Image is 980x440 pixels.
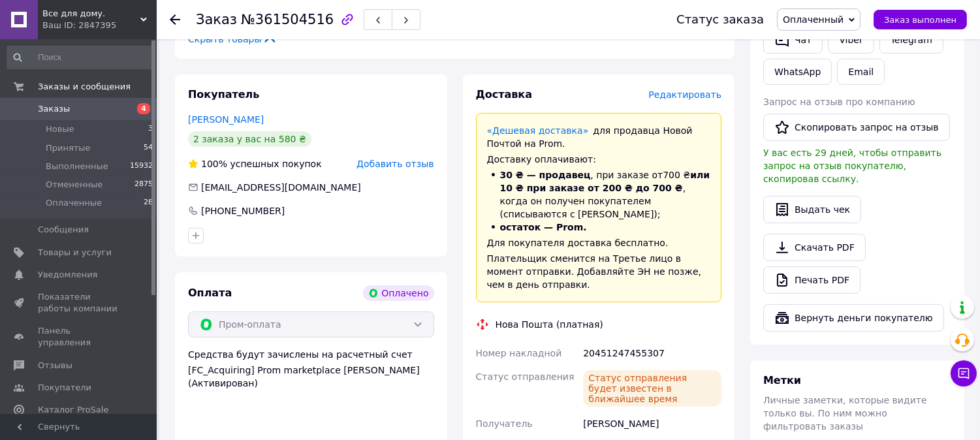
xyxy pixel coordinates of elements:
[583,370,721,407] div: Статус отправления будет известен в ближайшее время
[188,364,434,390] div: [FC_Acquiring] Prom marketplace [PERSON_NAME] (Активирован)
[763,114,950,141] button: Скопировать запрос на отзыв
[763,59,832,85] a: WhatsApp
[201,159,227,169] span: 100%
[38,81,131,93] span: Заказы и сообщения
[188,287,232,299] span: Оплата
[763,196,861,223] button: Выдать чек
[363,285,434,301] div: Оплачено
[38,224,89,236] span: Сообщения
[170,13,180,26] div: Вернуться назад
[188,157,322,170] div: успешных покупок
[188,348,434,390] div: Средства будут зачислены на расчетный счет
[487,236,711,249] div: Для покупателя доставка бесплатно.
[38,247,112,259] span: Товары и услуги
[487,125,589,136] a: «Дешевая доставка»
[476,88,533,101] span: Доставка
[487,124,711,150] div: для продавца Новой Почтой на Prom.
[46,123,74,135] span: Новые
[144,197,153,209] span: 28
[200,204,286,217] div: [PHONE_NUMBER]
[144,142,153,154] span: 54
[884,15,956,25] span: Заказ выполнен
[38,404,108,416] span: Каталог ProSale
[188,114,264,125] a: [PERSON_NAME]
[837,59,885,85] button: Email
[46,142,91,154] span: Принятые
[137,103,150,114] span: 4
[676,13,764,26] div: Статус заказа
[828,26,874,54] a: Viber
[763,97,915,107] span: Запрос на отзыв про компанию
[46,161,108,172] span: Выполненные
[46,179,103,191] span: Отмененные
[241,12,334,27] span: №361504516
[188,33,277,46] span: Скрыть товары
[130,161,153,172] span: 15932
[188,131,311,147] div: 2 заказа у вас на 580 ₴
[188,88,259,101] span: Покупатель
[38,103,70,115] span: Заказы
[763,26,823,54] button: Чат
[500,170,591,180] span: 30 ₴ — продавец
[951,360,977,386] button: Чат с покупателем
[38,325,121,349] span: Панель управления
[763,395,927,432] span: Личные заметки, которые видите только вы. По ним можно фильтровать заказы
[763,304,944,332] button: Вернуть деньги покупателю
[763,374,801,386] span: Метки
[356,159,434,169] span: Добавить отзыв
[476,418,533,429] span: Получатель
[763,148,941,184] span: У вас есть 29 дней, чтобы отправить запрос на отзыв покупателю, скопировав ссылку.
[648,89,721,100] span: Редактировать
[38,269,97,281] span: Уведомления
[42,20,157,31] div: Ваш ID: 2847395
[487,252,711,291] div: Плательщик сменится на Третье лицо в момент отправки. Добавляйте ЭН не позже, чем в день отправки.
[7,46,154,69] input: Поиск
[201,182,361,193] span: [EMAIL_ADDRESS][DOMAIN_NAME]
[42,8,140,20] span: Все для дому.
[38,382,91,394] span: Покупатели
[196,12,237,27] span: Заказ
[476,348,562,358] span: Номер накладной
[580,341,724,365] div: 20451247455307
[874,10,967,29] button: Заказ выполнен
[134,179,153,191] span: 2875
[148,123,153,135] span: 3
[46,197,102,209] span: Оплаченные
[879,26,943,54] a: Telegram
[783,14,844,25] span: Оплаченный
[763,266,861,294] a: Печать PDF
[476,371,575,382] span: Статус отправления
[38,291,121,315] span: Показатели работы компании
[487,168,711,221] li: , при заказе от 700 ₴ , когда он получен покупателем (списываются с [PERSON_NAME]);
[492,318,607,331] div: Нова Пошта (платная)
[580,412,724,435] div: [PERSON_NAME]
[500,222,587,232] span: остаток — Prom.
[487,153,711,166] div: Доставку оплачивают:
[38,360,72,371] span: Отзывы
[763,234,866,261] a: Скачать PDF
